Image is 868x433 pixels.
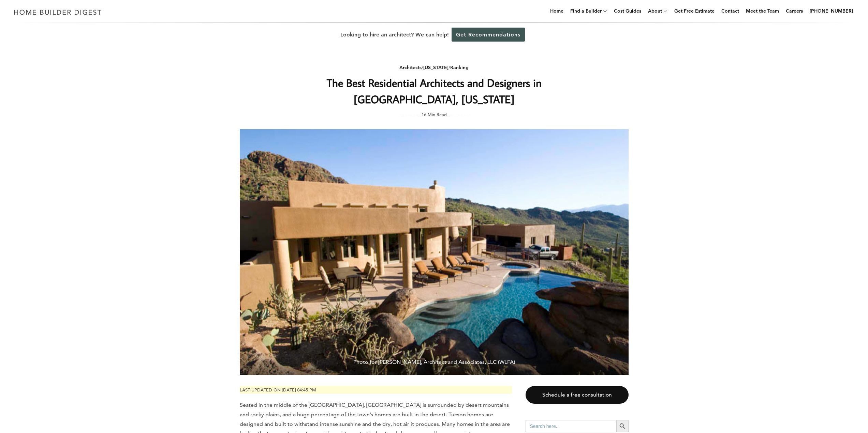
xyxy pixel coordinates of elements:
[298,63,570,72] div: / /
[298,75,570,107] h1: The Best Residential Architects and Designers in [GEOGRAPHIC_DATA], [US_STATE]
[452,28,525,42] a: Get Recommendations
[11,5,105,19] img: Home Builder Digest
[526,386,629,404] a: Schedule a free consultation
[526,420,616,432] input: Search here...
[422,111,447,118] span: 16 Min Read
[240,352,629,375] span: Photo for [PERSON_NAME], Architect and Associates, LLC (WLFA)
[240,386,512,394] p: Last updated on [DATE] 04:45 pm
[450,64,469,71] a: Ranking
[423,64,448,71] a: [US_STATE]
[399,64,422,71] a: Architects
[619,422,626,430] svg: Search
